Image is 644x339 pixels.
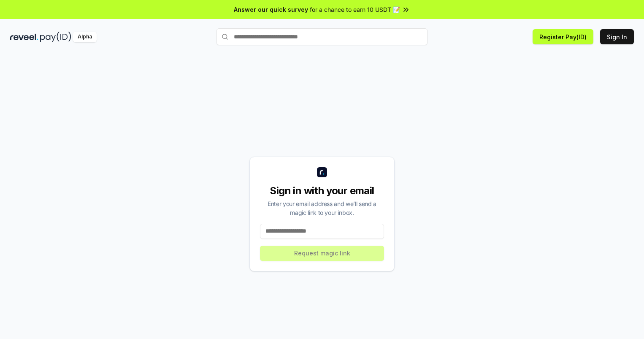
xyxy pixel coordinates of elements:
img: reveel_dark [10,32,38,42]
span: Answer our quick survey [234,5,308,14]
button: Sign In [600,29,634,44]
img: logo_small [317,167,327,177]
span: for a chance to earn 10 USDT 📝 [310,5,400,14]
button: Register Pay(ID) [533,29,593,44]
div: Enter your email address and we’ll send a magic link to your inbox. [260,199,384,217]
div: Sign in with your email [260,184,384,198]
img: pay_id [40,32,71,42]
div: Alpha [73,32,97,42]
